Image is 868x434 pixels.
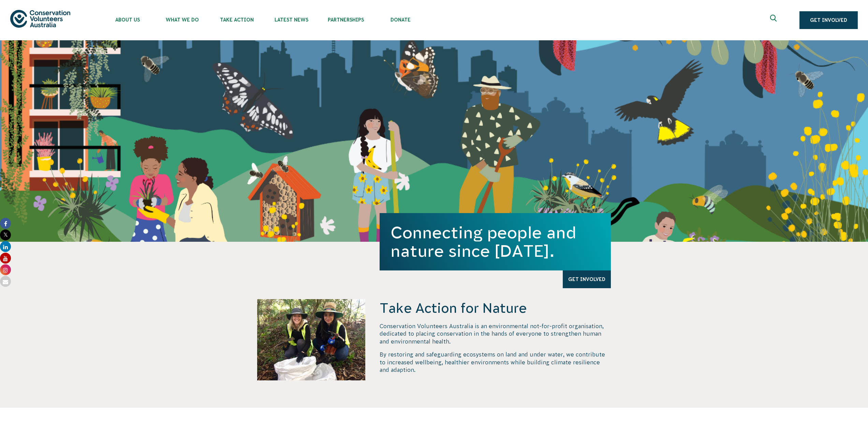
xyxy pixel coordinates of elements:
h1: Connecting people and nature since [DATE]. [391,223,600,260]
img: logo.svg [10,10,70,27]
span: What We Do [155,17,209,23]
p: Conservation Volunteers Australia is an environmental not-for-profit organisation, dedicated to p... [380,322,611,345]
button: Expand search box Close search box [766,12,782,28]
h4: Take Action for Nature [380,299,611,317]
span: Expand search box [770,15,779,26]
p: By restoring and safeguarding ecosystems on land and under water, we contribute to increased well... [380,351,611,374]
a: Get Involved [799,11,858,29]
span: About Us [100,17,155,23]
span: Partnerships [319,17,373,23]
span: Take Action [209,17,264,23]
a: Get Involved [563,270,611,288]
span: Donate [373,17,428,23]
span: Latest News [264,17,319,23]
